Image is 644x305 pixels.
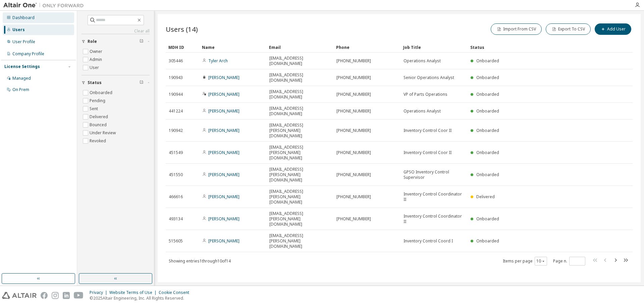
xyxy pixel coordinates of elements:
[159,290,193,295] div: Cookie Consent
[169,75,183,80] span: 190943
[208,128,239,133] a: [PERSON_NAME]
[169,258,231,264] span: Showing entries 1 through 10 of 14
[208,238,239,244] a: [PERSON_NAME]
[74,292,84,299] img: youtube.svg
[90,48,104,56] label: Owner
[169,194,183,200] span: 466616
[336,92,371,97] span: [PHONE_NUMBER]
[553,257,585,265] span: Page n.
[90,121,108,129] label: Bounced
[269,233,330,249] span: [EMAIL_ADDRESS][PERSON_NAME][DOMAIN_NAME]
[169,172,183,177] span: 451550
[82,34,150,49] button: Role
[2,292,37,299] img: altair_logo.svg
[476,91,499,97] span: Onboarded
[403,42,465,53] div: Job Title
[90,89,114,97] label: Onboarded
[169,108,183,114] span: 441224
[169,128,183,133] span: 190942
[12,15,35,20] div: Dashboard
[470,42,598,53] div: Status
[476,194,495,200] span: Delivered
[90,97,107,105] label: Pending
[336,58,371,64] span: [PHONE_NUMBER]
[169,92,183,97] span: 190944
[546,23,591,35] button: Export To CSV
[503,257,547,265] span: Items per page
[336,42,398,53] div: Phone
[109,290,159,295] div: Website Terms of Use
[52,292,59,299] img: instagram.svg
[12,76,31,81] div: Managed
[269,72,330,83] span: [EMAIL_ADDRESS][DOMAIN_NAME]
[166,24,198,34] span: Users (14)
[476,108,499,114] span: Onboarded
[90,64,100,72] label: User
[404,214,465,224] span: Inventory Control Coordinator II
[208,194,239,200] a: [PERSON_NAME]
[336,194,371,200] span: [PHONE_NUMBER]
[208,75,239,80] a: [PERSON_NAME]
[336,75,371,80] span: [PHONE_NUMBER]
[269,106,330,117] span: [EMAIL_ADDRESS][DOMAIN_NAME]
[12,87,29,92] div: On Prem
[168,42,197,53] div: MDH ID
[536,258,545,264] button: 10
[12,39,35,45] div: User Profile
[404,75,454,80] span: Senior Operations Analyst
[476,216,499,222] span: Onboarded
[169,216,183,222] span: 493134
[82,75,150,90] button: Status
[269,123,330,139] span: [EMAIL_ADDRESS][PERSON_NAME][DOMAIN_NAME]
[336,150,371,155] span: [PHONE_NUMBER]
[404,58,441,64] span: Operations Analyst
[404,128,451,133] span: Inventory Control Coor II
[90,290,109,295] div: Privacy
[476,172,499,177] span: Onboarded
[140,39,144,44] span: Clear filter
[90,295,193,301] p: © 2025 Altair Engineering, Inc. All Rights Reserved.
[3,2,87,9] img: Altair One
[82,28,150,34] a: Clear all
[88,39,97,44] span: Role
[476,58,499,64] span: Onboarded
[404,192,465,202] span: Inventory Control Coordinator II
[169,238,183,244] span: 515605
[202,42,264,53] div: Name
[140,80,144,85] span: Clear filter
[476,128,499,133] span: Onboarded
[269,189,330,205] span: [EMAIL_ADDRESS][PERSON_NAME][DOMAIN_NAME]
[169,150,183,155] span: 451549
[336,128,371,133] span: [PHONE_NUMBER]
[269,89,330,100] span: [EMAIL_ADDRESS][DOMAIN_NAME]
[269,56,330,66] span: [EMAIL_ADDRESS][DOMAIN_NAME]
[90,105,99,113] label: Sent
[4,64,40,69] div: License Settings
[41,292,48,299] img: facebook.svg
[90,129,117,137] label: Under Review
[90,113,109,121] label: Delivered
[595,23,631,35] button: Add User
[336,216,371,222] span: [PHONE_NUMBER]
[404,92,447,97] span: VP of Parts Operations
[169,58,183,64] span: 305446
[208,150,239,155] a: [PERSON_NAME]
[404,150,451,155] span: Inventory Control Coor II
[269,42,331,53] div: Email
[208,216,239,222] a: [PERSON_NAME]
[12,51,44,57] div: Company Profile
[491,23,542,35] button: Import From CSV
[208,58,228,64] a: Tyler Arch
[90,137,107,145] label: Revoked
[476,238,499,244] span: Onboarded
[12,27,25,32] div: Users
[476,75,499,80] span: Onboarded
[404,108,441,114] span: Operations Analyst
[269,211,330,227] span: [EMAIL_ADDRESS][PERSON_NAME][DOMAIN_NAME]
[208,172,239,177] a: [PERSON_NAME]
[336,108,371,114] span: [PHONE_NUMBER]
[404,169,465,180] span: GPSO Inventory Control Supervisor
[336,172,371,177] span: [PHONE_NUMBER]
[88,80,102,85] span: Status
[476,150,499,155] span: Onboarded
